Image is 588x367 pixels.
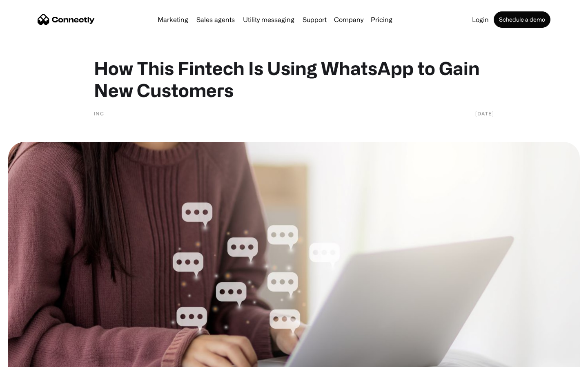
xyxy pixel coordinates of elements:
[94,57,494,101] h1: How This Fintech Is Using WhatsApp to Gain New Customers
[367,16,396,23] a: Pricing
[16,353,49,364] ul: Language list
[334,14,363,25] div: Company
[240,16,298,23] a: Utility messaging
[475,109,494,117] div: [DATE]
[299,16,330,23] a: Support
[494,11,550,28] a: Schedule a demo
[193,16,238,23] a: Sales agents
[154,16,192,23] a: Marketing
[469,16,492,23] a: Login
[8,353,49,364] aside: Language selected: English
[94,109,104,117] div: INC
